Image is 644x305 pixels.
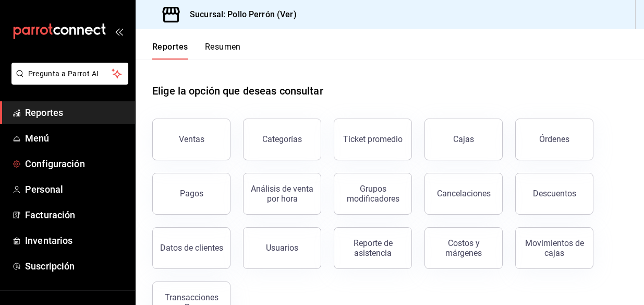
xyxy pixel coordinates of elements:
div: Cancelaciones [437,189,491,198]
div: Usuarios [266,243,298,253]
div: Reporte de asistencia [341,238,405,258]
button: Cancelaciones [424,173,503,215]
button: Datos de clientes [152,227,230,269]
button: Reporte de asistencia [334,227,412,269]
button: Reportes [152,42,188,60]
button: Cajas [424,119,503,160]
button: Usuarios [243,227,321,269]
a: Pregunta a Parrot AI [7,76,128,87]
button: Pregunta a Parrot AI [11,63,128,85]
button: Resumen [205,42,241,60]
div: Categorías [262,134,302,144]
button: Costos y márgenes [424,227,503,269]
button: Ventas [152,119,230,160]
div: Grupos modificadores [341,184,405,204]
div: Datos de clientes [160,243,223,253]
div: Ticket promedio [343,134,403,144]
span: Pregunta a Parrot AI [28,68,112,79]
span: Inventarios [25,233,127,248]
button: Descuentos [515,173,593,215]
span: Reportes [25,105,127,120]
div: Pagos [180,189,203,198]
div: Cajas [453,134,474,144]
button: Pagos [152,173,230,215]
div: Órdenes [539,134,569,144]
span: Personal [25,182,127,196]
button: Grupos modificadores [334,173,412,215]
div: Ventas [179,134,204,144]
h3: Sucursal: Pollo Perrón (Ver) [181,8,297,21]
span: Suscripción [25,259,127,273]
div: Descuentos [533,189,576,198]
div: Costos y márgenes [431,238,496,258]
button: open_drawer_menu [115,27,123,36]
button: Movimientos de cajas [515,227,593,269]
div: navigation tabs [152,42,241,60]
span: Menú [25,131,127,145]
button: Análisis de venta por hora [243,173,321,215]
div: Movimientos de cajas [522,238,587,258]
span: Facturación [25,208,127,222]
button: Órdenes [515,119,593,160]
span: Configuración [25,157,127,171]
div: Análisis de venta por hora [250,184,314,204]
button: Ticket promedio [334,119,412,160]
button: Categorías [243,119,321,160]
h1: Elige la opción que deseas consultar [152,83,323,99]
